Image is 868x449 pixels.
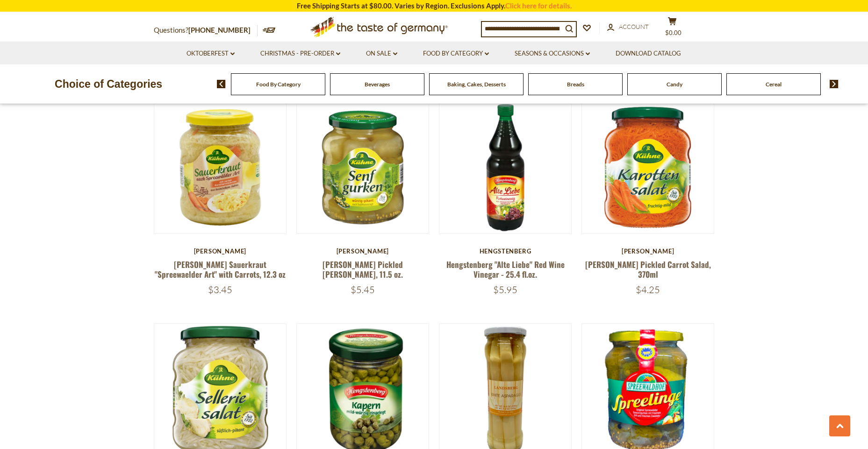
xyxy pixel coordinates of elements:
img: Kuehne Sauerkraut "Spreewaelder Art" with Carrots, 12.3 oz [154,101,287,233]
a: Candy [667,81,682,88]
span: $0.00 [665,29,681,36]
a: Beverages [365,81,390,88]
a: Hengstenberg "Alte Liebe" Red Wine Vinegar - 25.4 fl.oz. [446,259,565,280]
img: next arrow [830,80,839,88]
a: Click here for details. [505,1,572,10]
span: $5.45 [351,284,375,295]
a: [PERSON_NAME] Pickled [PERSON_NAME], 11.5 oz. [323,259,403,280]
img: Hengstenberg "Alte Liebe" Red Wine Vinegar - 25.4 fl.oz. [439,101,572,233]
a: Account [607,22,649,32]
span: Account [619,23,649,30]
div: Hengstenberg [439,247,572,255]
a: Food By Category [256,81,301,88]
a: Breads [567,81,584,88]
p: Questions? [154,24,258,36]
a: [PERSON_NAME] Sauerkraut "Spreewaelder Art" with Carrots, 12.3 oz [155,259,286,280]
button: $0.00 [659,17,687,40]
span: $3.45 [208,284,232,295]
a: [PERSON_NAME] Pickled Carrot Salad, 370ml [585,259,711,280]
a: Cereal [766,81,782,88]
a: On Sale [366,49,397,59]
a: Food By Category [423,49,489,59]
a: Baking, Cakes, Desserts [447,81,506,88]
a: Download Catalog [616,49,681,59]
div: [PERSON_NAME] [581,247,715,255]
span: $4.25 [636,284,660,295]
a: Oktoberfest [187,49,235,59]
div: [PERSON_NAME] [154,247,287,255]
a: [PHONE_NUMBER] [188,26,251,34]
img: Kuehne Pickled Mustard Gherkins, 11.5 oz. [297,101,429,233]
a: Seasons & Occasions [515,49,590,59]
div: [PERSON_NAME] [296,247,430,255]
img: previous arrow [217,80,226,88]
img: Kuehne Pickled Carrot Salad, 370ml [582,101,714,233]
span: $5.95 [493,284,517,295]
a: Christmas - PRE-ORDER [260,49,340,59]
